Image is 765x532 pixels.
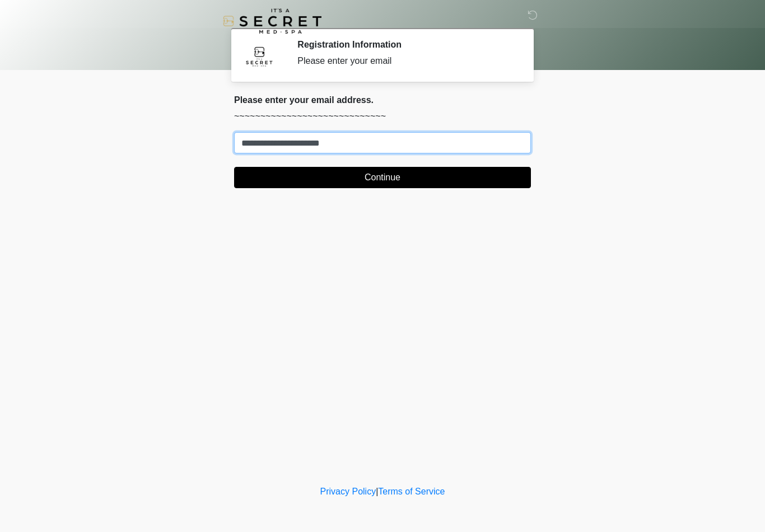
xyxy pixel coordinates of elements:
[234,95,531,105] h2: Please enter your email address.
[320,487,376,496] a: Privacy Policy
[376,487,378,496] a: |
[223,8,321,34] img: It's A Secret Med Spa Logo
[378,487,445,496] a: Terms of Service
[297,54,514,68] div: Please enter your email
[234,167,531,188] button: Continue
[297,39,514,50] h2: Registration Information
[234,110,531,123] p: ~~~~~~~~~~~~~~~~~~~~~~~~~~~~~
[242,39,276,73] img: Agent Avatar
